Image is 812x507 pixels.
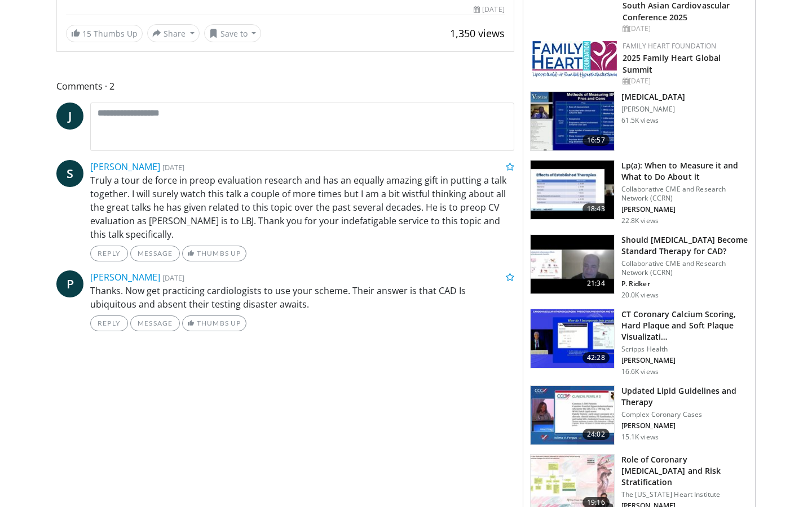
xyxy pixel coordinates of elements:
span: Comments 2 [56,79,514,94]
h3: Updated Lipid Guidelines and Therapy [621,385,748,408]
button: Share [147,24,200,42]
span: 1,350 views [450,26,505,40]
a: Reply [90,315,128,331]
div: [DATE] [623,76,746,86]
p: Truly a tour de force in preop evaluation research and has an equally amazing gift in putting a t... [90,174,514,241]
small: [DATE] [162,162,184,172]
h3: Should [MEDICAL_DATA] Become Standard Therapy for CAD? [621,234,748,257]
img: 7a20132b-96bf-405a-bedd-783937203c38.150x105_q85_crop-smart_upscale.jpg [531,161,614,219]
p: [PERSON_NAME] [621,421,748,430]
p: 22.8K views [621,216,659,225]
img: 77f671eb-9394-4acc-bc78-a9f077f94e00.150x105_q85_crop-smart_upscale.jpg [531,386,614,444]
small: [DATE] [162,273,184,283]
h3: [MEDICAL_DATA] [621,91,686,103]
span: 21:34 [582,278,610,289]
p: [PERSON_NAME] [621,105,686,114]
img: 4ea3ec1a-320e-4f01-b4eb-a8bc26375e8f.150x105_q85_crop-smart_upscale.jpg [531,309,614,368]
span: 18:43 [582,203,610,215]
a: Reply [90,246,128,261]
p: [PERSON_NAME] [621,356,748,365]
h3: Role of Coronary [MEDICAL_DATA] and Risk Stratification [621,454,748,488]
p: 16.6K views [621,367,659,376]
p: 15.1K views [621,433,659,442]
span: 16:57 [582,135,610,146]
a: J [56,103,83,130]
div: [DATE] [474,5,504,15]
a: 24:02 Updated Lipid Guidelines and Therapy Complex Coronary Cases [PERSON_NAME] 15.1K views [530,385,748,445]
button: Save to [204,24,262,42]
h3: Lp(a): When to Measure it and What to Do About it [621,160,748,183]
p: P. Ridker [621,279,748,288]
p: Collaborative CME and Research Network (CCRN) [621,185,748,203]
a: 18:43 Lp(a): When to Measure it and What to Do About it Collaborative CME and Research Network (C... [530,160,748,225]
p: 61.5K views [621,116,659,125]
a: S [56,160,83,187]
h3: CT Coronary Calcium Scoring, Hard Plaque and Soft Plaque Visualizati… [621,309,748,343]
a: 42:28 CT Coronary Calcium Scoring, Hard Plaque and Soft Plaque Visualizati… Scripps Health [PERSO... [530,309,748,376]
img: a92b9a22-396b-4790-a2bb-5028b5f4e720.150x105_q85_crop-smart_upscale.jpg [531,92,614,150]
p: Complex Coronary Cases [621,410,748,419]
span: 42:28 [582,352,610,363]
p: [PERSON_NAME] [621,205,748,214]
p: Thanks. Now get practicing cardiologists to use your scheme. Their answer is that CAD Is ubiquito... [90,284,514,311]
a: 2025 Family Heart Global Summit [623,52,721,75]
img: eb63832d-2f75-457d-8c1a-bbdc90eb409c.150x105_q85_crop-smart_upscale.jpg [531,235,614,293]
a: Message [130,315,180,331]
p: Scripps Health [621,345,748,354]
span: 24:02 [582,429,610,440]
a: Thumbs Up [182,315,246,331]
p: Collaborative CME and Research Network (CCRN) [621,259,748,277]
img: 96363db5-6b1b-407f-974b-715268b29f70.jpeg.150x105_q85_autocrop_double_scale_upscale_version-0.2.jpg [532,41,617,78]
a: Message [130,246,180,261]
a: 21:34 Should [MEDICAL_DATA] Become Standard Therapy for CAD? Collaborative CME and Research Netwo... [530,234,748,300]
span: 15 [82,28,91,39]
div: [DATE] [623,24,746,34]
a: 15 Thumbs Up [66,25,143,42]
p: 20.0K views [621,291,659,300]
a: [PERSON_NAME] [90,161,160,173]
p: The [US_STATE] Heart Institute [621,490,748,499]
a: Family Heart Foundation [623,41,717,51]
a: Thumbs Up [182,246,246,261]
a: [PERSON_NAME] [90,271,160,283]
a: 16:57 [MEDICAL_DATA] [PERSON_NAME] 61.5K views [530,91,748,151]
a: P [56,270,83,297]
